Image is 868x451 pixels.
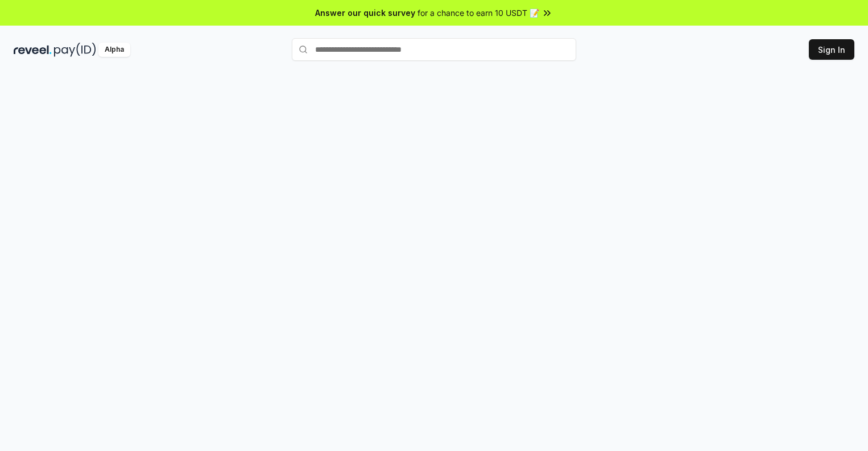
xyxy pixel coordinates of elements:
[14,43,52,57] img: reveel_dark
[418,7,539,19] span: for a chance to earn 10 USDT 📝
[98,43,130,57] div: Alpha
[809,39,854,60] button: Sign In
[54,43,96,57] img: pay_id
[315,7,415,19] span: Answer our quick survey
